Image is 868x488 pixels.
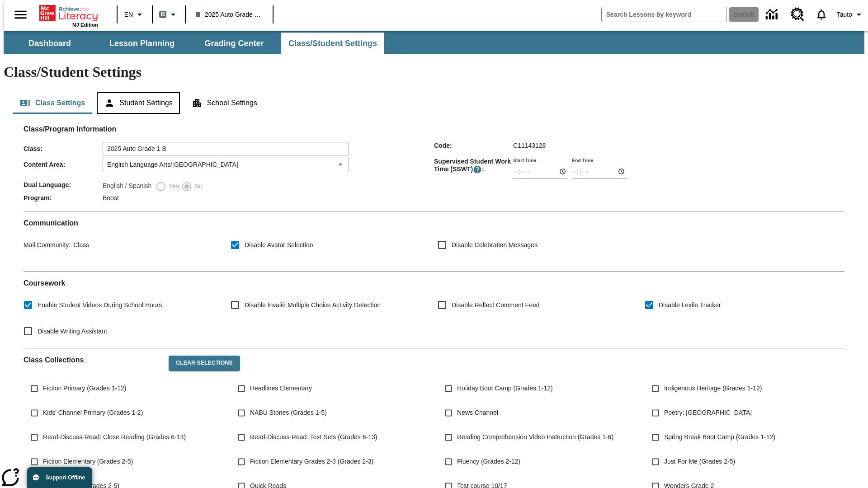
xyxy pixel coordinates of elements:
div: Class/Program Information [24,134,844,204]
button: Profile/Settings [833,6,868,23]
button: Language: EN, Select a language [120,6,149,23]
h2: Class Collections [24,356,161,364]
div: Home [39,3,98,28]
span: NABU Stories (Grades 1-5) [250,408,327,418]
span: Holiday Boot Camp (Grades 1-12) [457,384,553,393]
span: Dashboard [28,38,71,49]
span: News Channel [457,408,498,418]
button: Clear Selections [169,356,240,371]
div: English Language Arts/[GEOGRAPHIC_DATA] [103,158,349,171]
input: search field [602,7,726,22]
span: 2025 Auto Grade 1 B [196,10,263,19]
span: Class : [24,145,103,152]
label: Start Time [513,157,536,164]
button: Grading Center [189,33,279,54]
span: Grading Center [204,38,264,49]
label: End Time [572,157,593,164]
span: Fluency (Grades 2-12) [457,457,520,466]
span: Disable Lexile Tracker [659,300,721,310]
span: Disable Invalid Multiple Choice Activity Detection [245,300,381,310]
h2: Class/Program Information [24,125,844,133]
span: Program : [24,194,103,202]
a: Home [39,4,98,22]
span: Disable Reflect Comment Feed [452,300,540,310]
button: Boost Class color is gray green. Change class color [156,6,182,23]
span: Just For Me (Grades 2-5) [664,457,735,466]
button: Open side menu [7,1,34,28]
span: Boost [103,194,119,202]
button: Support Offline [27,467,92,488]
span: Disable Celebration Messages [452,240,538,250]
h2: Communication [24,219,844,227]
button: Class Settings [13,92,92,114]
a: Resource Center, Will open in new tab [785,2,810,27]
span: Fiction Elementary Grades 2-3 (Grades 2-3) [250,457,373,466]
button: School Settings [184,92,264,114]
input: Class [103,142,349,155]
div: SubNavbar [4,33,385,54]
span: B [160,9,165,20]
div: Class/Student Settings [13,92,855,114]
span: EN [124,10,133,19]
div: Communication [24,219,844,264]
span: C11143128 [513,142,546,149]
span: Disable Writing Assistant [38,327,107,336]
span: NJ Edition [72,22,98,28]
span: No [192,182,203,191]
span: Support Offline [46,474,85,481]
button: Student Settings [97,92,179,114]
button: Dashboard [5,33,95,54]
span: Class [71,241,89,249]
span: Headlines Elementary [250,384,312,393]
span: Disable Avatar Selection [245,240,313,250]
div: SubNavbar [4,31,864,54]
h1: Class/Student Settings [4,64,864,80]
span: Spring Break Boot Camp (Grades 1-12) [664,432,775,442]
div: Coursework [24,279,844,341]
span: Read-Discuss-Read: Close Reading (Grades 6-13) [43,432,186,442]
span: Dual Language : [24,181,103,188]
button: Class/Student Settings [281,33,384,54]
span: Code : [434,142,513,149]
span: Mail Community : [24,241,71,249]
a: Data Center [760,2,785,27]
button: Lesson Planning [97,33,187,54]
button: Supervised Student Work Time is the timeframe when students can take LevelSet and when lessons ar... [473,165,482,174]
span: Fiction Elementary (Grades 2-5) [43,457,133,466]
span: Enable Student Videos During School Hours [38,300,162,310]
h2: Course work [24,279,844,287]
span: Poetry: [GEOGRAPHIC_DATA] [664,408,752,418]
span: Tauto [837,10,852,19]
span: Yes [166,182,179,191]
span: Lesson Planning [109,38,175,49]
span: Class/Student Settings [288,38,377,49]
label: English / Spanish [103,181,151,192]
span: Fiction Primary (Grades 1-12) [43,384,126,393]
span: Kids' Channel Primary (Grades 1-2) [43,408,143,418]
span: Content Area : [24,161,103,168]
span: Reading Comprehension Video Instruction (Grades 1-6) [457,432,613,442]
span: Indigenous Heritage (Grades 1-12) [664,384,762,393]
span: Read-Discuss-Read: Text Sets (Grades 6-13) [250,432,377,442]
span: Supervised Student Work Time (SSWT) : [434,158,513,174]
a: Notifications [810,3,833,26]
